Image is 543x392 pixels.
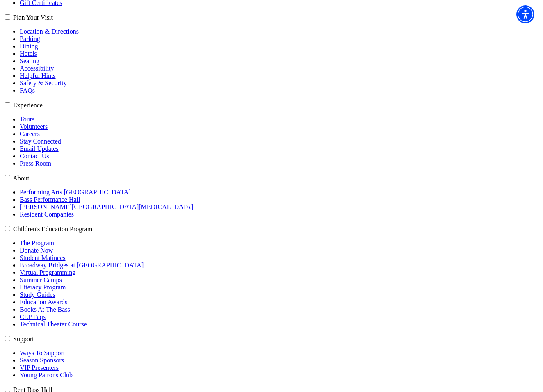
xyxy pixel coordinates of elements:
a: Helpful Hints [20,72,56,79]
a: Email Updates [20,145,59,152]
a: Technical Theater Course [20,321,87,328]
input: Experience [5,102,10,107]
a: Books At The Bass [20,306,70,313]
a: Young Patrons Club [20,371,73,378]
a: Contact Us [20,153,49,160]
a: Hotels [20,50,37,57]
input: Plan Your Visit [5,14,10,20]
a: Ways To Support [20,349,65,356]
a: Stay Connected [20,138,61,145]
a: Press Room [20,160,51,167]
a: VIP Presenters [20,364,59,371]
label: Support [13,335,34,342]
a: Bass Performance Hall [20,196,80,203]
input: Support [5,336,10,341]
a: [PERSON_NAME][GEOGRAPHIC_DATA][MEDICAL_DATA] [20,203,193,210]
label: Plan Your Visit [13,14,53,21]
a: Season Sponsors [20,357,64,364]
a: FAQs [20,87,35,94]
a: Safety & Security [20,80,67,87]
a: Parking [20,35,40,42]
a: Seating [20,57,39,64]
label: Experience [13,102,43,109]
a: Location & Directions [20,28,79,35]
a: Education Awards [20,299,67,305]
a: The Program [20,239,54,246]
a: Performing Arts [GEOGRAPHIC_DATA] [20,189,131,196]
label: About [13,175,29,182]
a: Student Matinees [20,254,66,261]
a: Careers [20,130,40,137]
a: Donate Now [20,247,53,254]
a: Literacy Program [20,284,66,291]
a: Broadway Bridges at [GEOGRAPHIC_DATA] [20,262,144,269]
a: Dining [20,43,38,50]
input: About [5,175,10,180]
input: Checkbox field [5,226,10,231]
a: Summer Camps [20,276,62,283]
input: Rent Bass Hall [5,387,10,392]
a: Study Guides [20,291,55,298]
a: Resident Companies [20,211,74,218]
a: Volunteers [20,123,48,130]
label: Children's Education Program [13,226,92,232]
a: Virtual Programming [20,269,75,276]
a: CEP Faqs [20,313,46,320]
a: Tours [20,116,34,123]
div: Accessibility Menu [516,5,534,23]
a: Accessibility [20,65,54,72]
